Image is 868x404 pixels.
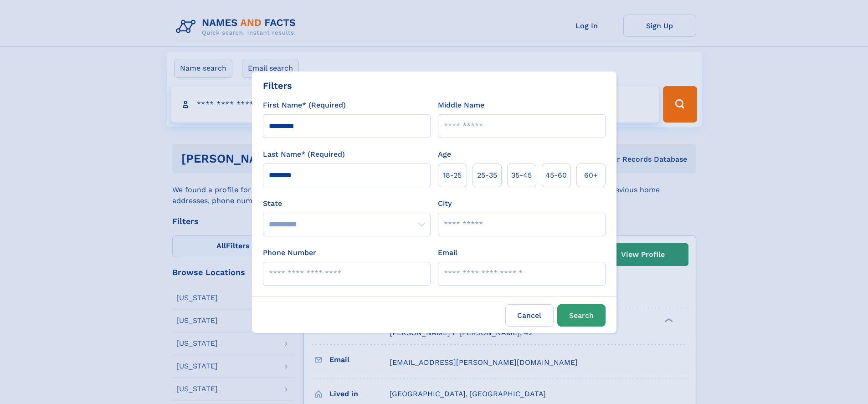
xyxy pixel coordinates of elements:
span: 45‑60 [545,170,567,181]
div: Filters [263,79,292,92]
span: 18‑25 [443,170,462,181]
label: Email [438,247,457,258]
span: 60+ [584,170,598,181]
label: Middle Name [438,100,484,111]
span: 25‑35 [477,170,497,181]
label: Phone Number [263,247,316,258]
button: Search [557,304,606,327]
label: First Name* (Required) [263,100,346,111]
span: 35‑45 [511,170,532,181]
label: Last Name* (Required) [263,149,345,160]
label: Age [438,149,451,160]
label: Cancel [505,304,554,327]
label: State [263,198,431,209]
label: City [438,198,452,209]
